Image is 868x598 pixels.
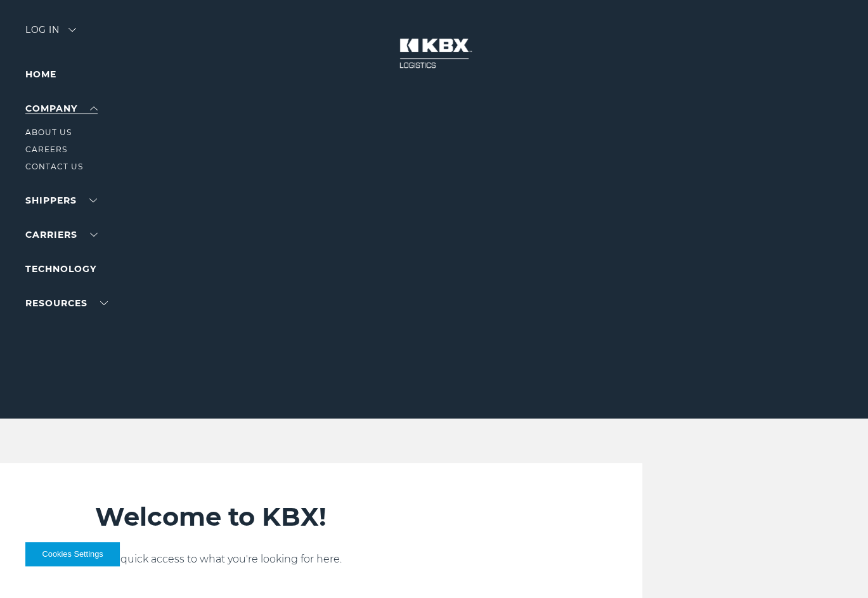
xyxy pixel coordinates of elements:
a: Home [25,68,56,80]
a: RESOURCES [25,297,108,309]
div: Log in [25,25,76,44]
a: Contact Us [25,162,83,171]
h2: Welcome to KBX! [95,501,564,533]
img: arrow [68,28,76,32]
a: Technology [25,263,96,275]
button: Cookies Settings [25,542,120,566]
a: Careers [25,145,67,154]
a: SHIPPERS [25,195,97,206]
a: Carriers [25,229,98,240]
p: Find quick access to what you're looking for here. [95,552,564,567]
a: About Us [25,127,72,137]
a: Company [25,103,98,114]
img: kbx logo [387,25,482,81]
